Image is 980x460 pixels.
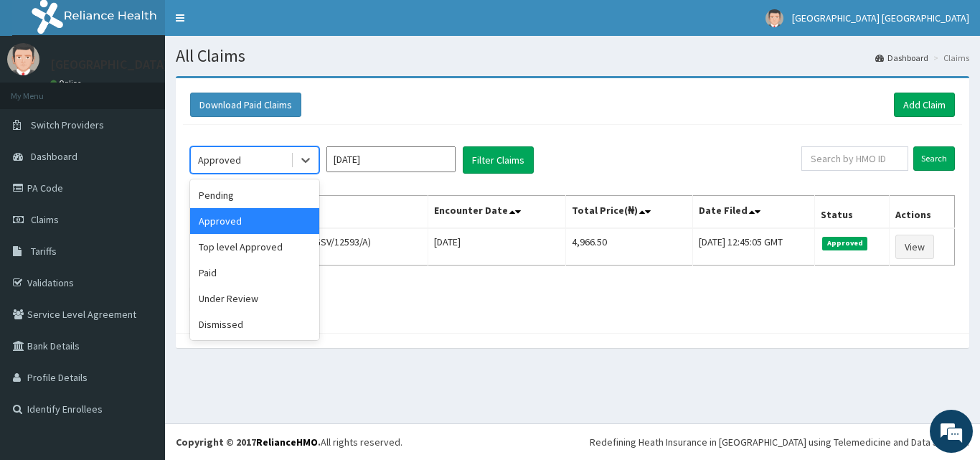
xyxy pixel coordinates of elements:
span: Tariffs [31,245,57,258]
button: Download Paid Claims [190,93,301,117]
td: [DATE] [428,228,565,266]
div: Top level Approved [190,234,319,260]
th: Total Price(₦) [565,196,692,229]
div: Approved [190,208,319,234]
div: Under Review [190,286,319,311]
a: Online [50,78,85,88]
footer: All rights reserved. [165,423,980,460]
th: Actions [890,196,955,229]
a: Dashboard [875,52,928,64]
button: Filter Claims [463,146,534,174]
span: [GEOGRAPHIC_DATA] [GEOGRAPHIC_DATA] [792,11,969,24]
span: Approved [822,237,867,250]
div: Pending [190,182,319,208]
img: User Image [7,43,39,75]
div: Approved [198,153,241,167]
strong: Copyright © 2017 . [176,436,321,449]
span: Dashboard [31,150,77,163]
a: Add Claim [894,93,955,117]
td: [DATE] 12:45:05 GMT [692,228,815,266]
input: Select Month and Year [326,146,456,172]
span: Claims [31,213,59,226]
td: 4,966.50 [565,228,692,266]
th: Date Filed [692,196,815,229]
img: User Image [765,9,783,27]
a: RelianceHMO [256,436,318,449]
input: Search by HMO ID [801,146,908,171]
div: Dismissed [190,311,319,337]
h1: All Claims [176,47,969,65]
a: View [895,235,934,259]
th: Status [815,196,890,229]
div: Paid [190,260,319,286]
span: Switch Providers [31,118,104,131]
input: Search [913,146,955,171]
p: [GEOGRAPHIC_DATA] [GEOGRAPHIC_DATA] [50,58,290,71]
li: Claims [930,52,969,64]
th: Encounter Date [428,196,565,229]
div: Redefining Heath Insurance in [GEOGRAPHIC_DATA] using Telemedicine and Data Science! [590,435,969,449]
